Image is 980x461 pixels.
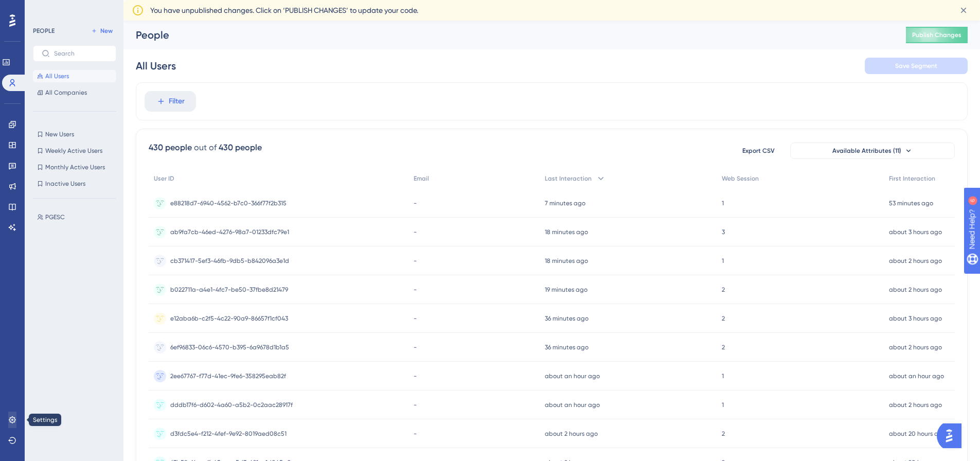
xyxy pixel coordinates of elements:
span: - [414,314,417,323]
button: PGESC [33,211,122,223]
span: User ID [154,174,174,183]
span: - [414,430,417,438]
time: 36 minutes ago [545,315,589,322]
span: Save Segment [895,62,937,70]
span: Publish Changes [912,31,961,39]
span: Inactive Users [45,180,85,188]
div: People [136,28,880,42]
span: You have unpublished changes. Click on ‘PUBLISH CHANGES’ to update your code. [150,4,418,16]
iframe: UserGuiding AI Assistant Launcher [937,420,968,451]
div: 430 people [149,141,192,154]
span: 1 [722,199,724,207]
time: 36 minutes ago [545,344,589,351]
time: about 2 hours ago [545,430,598,437]
time: about 3 hours ago [889,228,942,236]
span: - [414,228,417,236]
span: New [100,27,113,35]
span: 2ee67767-f77d-41ec-9fe6-358295eab82f [170,372,286,380]
span: ab9fa7cb-46ed-4276-98a7-01233dfc79e1 [170,228,289,236]
time: about 2 hours ago [889,344,942,351]
time: 18 minutes ago [545,228,588,236]
button: All Companies [33,86,116,99]
button: Monthly Active Users [33,161,116,173]
time: about an hour ago [889,373,944,380]
time: about 3 hours ago [889,315,942,322]
span: 6ef96833-06c6-4570-b395-6a9678d1b1a5 [170,343,289,351]
button: Save Segment [865,58,968,74]
span: 2 [722,314,725,323]
div: 430 people [219,141,262,154]
span: All Companies [45,88,87,97]
span: Weekly Active Users [45,147,102,155]
span: Export CSV [742,147,775,155]
button: Export CSV [733,143,784,159]
button: New Users [33,128,116,140]
span: e12aba6b-c2f5-4c22-90a9-86657f1cf043 [170,314,288,323]
span: All Users [45,72,69,80]
time: about 20 hours ago [889,430,946,437]
time: 7 minutes ago [545,200,585,207]
span: cb371417-5ef3-46fb-9db5-b842096a3e1d [170,257,289,265]
time: about 2 hours ago [889,257,942,264]
button: Weekly Active Users [33,145,116,157]
span: - [414,401,417,409]
time: 19 minutes ago [545,286,587,293]
time: 18 minutes ago [545,257,588,264]
time: about an hour ago [545,373,600,380]
time: about an hour ago [545,401,600,409]
span: Need Help? [24,3,64,15]
span: - [414,286,417,294]
time: 53 minutes ago [889,200,933,207]
button: Available Attributes (11) [790,143,955,159]
span: Available Attributes (11) [832,147,901,155]
span: 1 [722,257,724,265]
span: 2 [722,286,725,294]
span: 2 [722,343,725,351]
button: Inactive Users [33,178,116,190]
button: New [87,25,116,37]
span: New Users [45,130,74,138]
input: Search [54,50,108,57]
div: All Users [136,59,176,73]
div: PEOPLE [33,27,55,35]
span: - [414,199,417,207]
span: - [414,343,417,351]
span: Email [414,174,429,183]
time: about 2 hours ago [889,401,942,409]
span: b022711a-a4e1-4fc7-be50-37fbe8d21479 [170,286,288,294]
span: Filter [169,95,185,108]
span: Web Session [722,174,759,183]
button: All Users [33,70,116,82]
span: 2 [722,430,725,438]
button: Publish Changes [906,27,968,43]
button: Filter [145,91,196,112]
span: 3 [722,228,725,236]
span: 1 [722,372,724,380]
span: 1 [722,401,724,409]
span: d3fdc5e4-f212-4fef-9e92-8019aed08c51 [170,430,287,438]
span: Last Interaction [545,174,592,183]
span: - [414,372,417,380]
span: dddb17f6-d602-4a60-a5b2-0c2aac28917f [170,401,293,409]
span: e88218d7-6940-4562-b7c0-366f77f2b315 [170,199,287,207]
span: First Interaction [889,174,935,183]
span: Monthly Active Users [45,163,105,171]
span: - [414,257,417,265]
div: 6 [72,5,75,13]
div: out of [194,141,217,154]
span: PGESC [45,213,65,221]
time: about 2 hours ago [889,286,942,293]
